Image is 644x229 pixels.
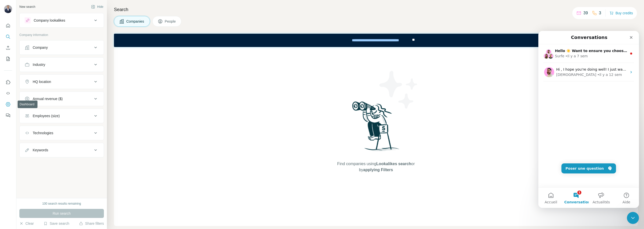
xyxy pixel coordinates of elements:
div: Annual revenue ($) [33,96,63,101]
button: My lists [4,54,12,63]
img: Avatar [4,5,12,13]
iframe: Banner [114,34,638,47]
div: • Il y a 7 sem [27,23,49,28]
button: Company lookalikes [20,14,104,26]
div: Keywords [33,148,48,153]
h4: Search [114,6,638,13]
div: • Il y a 12 sem [59,41,84,47]
button: Hide [88,3,107,11]
p: 39 [583,10,588,16]
span: Lookalikes search [376,162,411,166]
button: Clear [19,221,34,226]
button: Save search [44,221,69,226]
img: Surfe Illustration - Woman searching with binoculars [350,100,402,156]
span: Actualités [54,169,71,173]
button: Employees (size) [20,110,104,122]
iframe: Intercom live chat [627,212,639,224]
div: 100 search results remaining [42,201,81,206]
button: Feedback [4,111,12,120]
div: Technologies [33,130,53,135]
button: Search [4,32,12,41]
div: New search [19,5,35,9]
button: Use Surfe API [4,89,12,98]
p: Company information [19,33,104,37]
div: Employees (size) [33,113,60,118]
button: Use Surfe on LinkedIn [4,78,12,87]
button: Dashboard [4,100,12,109]
span: Conversations [26,169,54,173]
span: Accueil [6,169,19,173]
button: Technologies [20,127,104,139]
div: HQ location [33,79,51,84]
button: HQ location [20,76,104,88]
span: Aide [84,169,92,173]
button: Industry [20,59,104,71]
button: Conversations [25,157,50,177]
span: applying Filters [363,168,393,172]
img: Surfe Illustration - Stars [376,67,421,112]
div: Company [33,45,48,50]
div: Industry [33,62,45,67]
div: Surfe [17,23,26,28]
button: Keywords [20,144,104,156]
span: Companies [126,19,145,24]
span: Hello ☀️ Want to ensure you choose the most suitable Surfe plan for you and your team? Check our ... [17,18,291,22]
p: 3 [599,10,601,16]
button: Annual revenue ($) [20,93,104,105]
button: Actualités [50,157,75,177]
div: [DEMOGRAPHIC_DATA] [18,41,58,47]
span: People [165,19,176,24]
button: Aide [75,157,101,177]
button: Company [20,41,104,54]
iframe: Intercom live chat [538,31,639,208]
span: Hi , I hope you're doing well! I just wanted to check in one last time, since I haven’t heard bac... [18,36,628,40]
button: Buy credits [610,10,633,17]
div: Company lookalikes [34,18,65,23]
span: Find companies using or by [336,161,416,173]
button: Quick start [4,21,12,30]
button: Share filters [79,221,104,226]
button: Enrich CSV [4,43,12,52]
button: Poser une question [23,132,78,143]
img: Profile image for Christian [6,36,16,46]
